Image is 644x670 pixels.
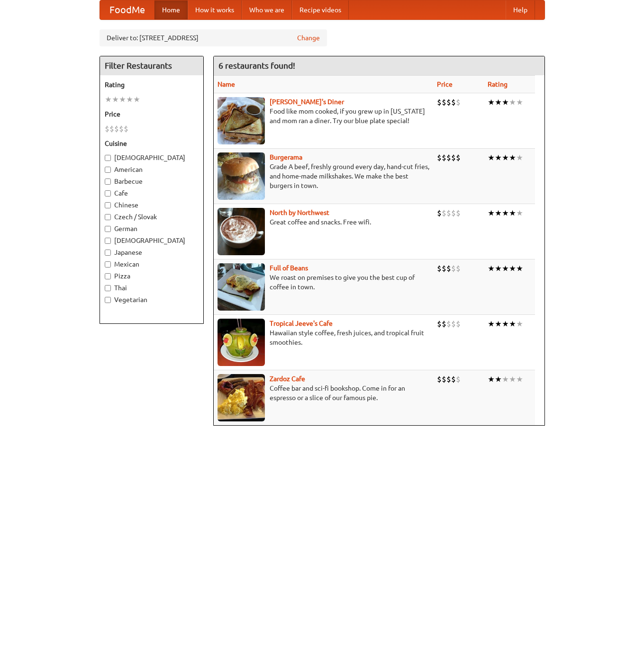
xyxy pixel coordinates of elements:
[105,188,199,198] label: Cafe
[437,374,442,384] li: $
[218,263,265,311] img: beans.jpg
[270,153,302,161] a: Burgerama
[105,273,111,279] input: Pizza
[100,56,203,75] h4: Filter Restaurants
[105,285,111,291] input: Thai
[437,319,442,329] li: $
[105,224,199,233] label: German
[442,152,446,163] li: $
[495,152,502,163] li: ★
[446,263,451,274] li: $
[442,374,446,384] li: $
[105,226,111,232] input: German
[218,162,429,190] p: Grade A beef, freshly ground every day, hand-cut fries, and home-made milkshakes. We make the bes...
[105,295,199,304] label: Vegetarian
[105,214,111,220] input: Czech / Slovak
[488,80,508,88] a: Rating
[109,124,114,134] li: $
[456,208,461,218] li: $
[218,208,265,255] img: north.jpg
[133,94,140,105] li: ★
[488,263,495,274] li: ★
[437,80,453,88] a: Price
[456,374,461,384] li: $
[502,319,509,329] li: ★
[437,97,442,107] li: $
[270,320,333,327] a: Tropical Jeeve's Cafe
[270,264,308,272] a: Full of Beans
[509,208,516,218] li: ★
[100,0,154,19] a: FoodMe
[488,97,495,107] li: ★
[506,0,535,19] a: Help
[451,374,456,384] li: $
[105,94,112,105] li: ★
[516,97,523,107] li: ★
[154,0,188,19] a: Home
[516,263,523,274] li: ★
[456,97,461,107] li: $
[218,217,429,227] p: Great coffee and snacks. Free wifi.
[446,152,451,163] li: $
[442,208,446,218] li: $
[437,263,442,274] li: $
[502,97,509,107] li: ★
[509,263,516,274] li: ★
[451,319,456,329] li: $
[218,374,265,421] img: zardoz.jpg
[451,263,456,274] li: $
[509,152,516,163] li: ★
[437,208,442,218] li: $
[442,319,446,329] li: $
[218,80,235,88] a: Name
[270,209,329,216] a: North by Northwest
[456,152,461,163] li: $
[105,109,199,119] h5: Price
[218,328,429,347] p: Hawaiian style coffee, fresh juices, and tropical fruit smoothies.
[126,94,133,105] li: ★
[105,250,111,256] input: Japanese
[105,190,111,197] input: Cafe
[451,208,456,218] li: $
[218,273,429,292] p: We roast on premises to give you the best cup of coffee in town.
[502,208,509,218] li: ★
[270,375,305,383] b: Zardoz Cafe
[105,283,199,293] label: Thai
[446,97,451,107] li: $
[442,263,446,274] li: $
[488,319,495,329] li: ★
[119,124,124,134] li: $
[105,259,199,269] label: Mexican
[112,94,119,105] li: ★
[509,374,516,384] li: ★
[446,319,451,329] li: $
[502,152,509,163] li: ★
[442,97,446,107] li: $
[502,263,509,274] li: ★
[218,107,429,125] p: Food like mom cooked, if you grew up in [US_STATE] and mom ran a diner. Try our blue plate special!
[451,152,456,163] li: $
[495,374,502,384] li: ★
[451,97,456,107] li: $
[516,319,523,329] li: ★
[297,33,320,43] a: Change
[105,261,111,268] input: Mexican
[105,139,199,148] h5: Cuisine
[105,80,199,89] h5: Rating
[502,374,509,384] li: ★
[114,124,119,134] li: $
[516,374,523,384] li: ★
[105,179,111,185] input: Barbecue
[105,167,111,173] input: American
[105,212,199,222] label: Czech / Slovak
[495,319,502,329] li: ★
[456,263,461,274] li: $
[105,238,111,244] input: [DEMOGRAPHIC_DATA]
[437,152,442,163] li: $
[270,98,344,106] a: [PERSON_NAME]'s Diner
[105,297,111,303] input: Vegetarian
